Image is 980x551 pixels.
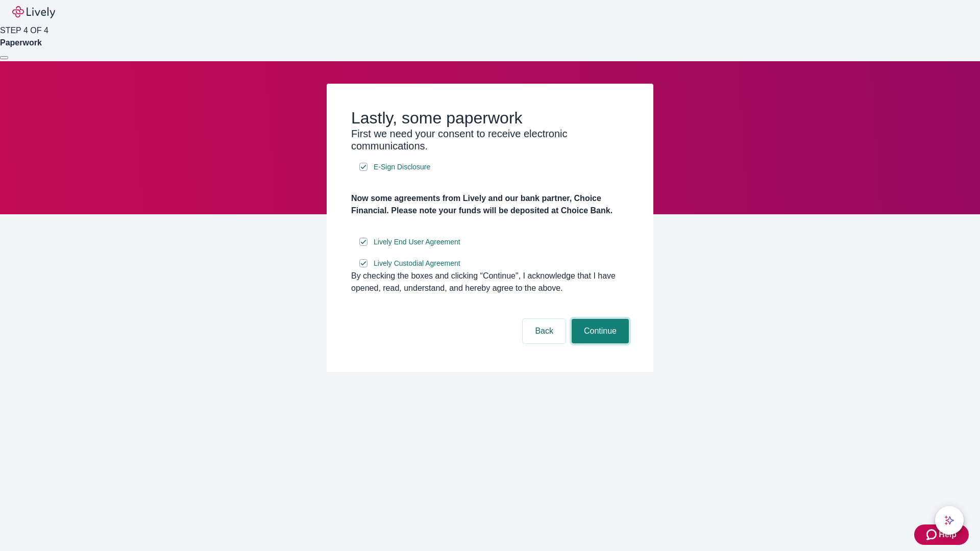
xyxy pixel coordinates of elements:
[12,6,55,18] img: Lively
[374,258,460,269] span: Lively Custodial Agreement
[523,319,566,343] button: Back
[914,524,969,545] button: Zendesk support iconHelp
[374,162,430,172] span: E-Sign Disclosure
[935,506,964,535] button: chat
[939,529,957,541] span: Help
[374,237,460,247] span: Lively End User Agreement
[926,529,939,541] svg: Zendesk support icon
[944,515,954,525] svg: Lively AI Assistant
[351,192,629,217] h4: Now some agreements from Lively and our bank partner, Choice Financial. Please note your funds wi...
[351,108,629,128] h2: Lastly, some paperwork
[372,161,432,173] a: e-sign disclosure document
[572,319,629,343] button: Continue
[372,257,462,270] a: e-sign disclosure document
[372,236,462,248] a: e-sign disclosure document
[351,128,629,152] h3: First we need your consent to receive electronic communications.
[351,270,629,294] div: By checking the boxes and clicking “Continue", I acknowledge that I have opened, read, understand...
